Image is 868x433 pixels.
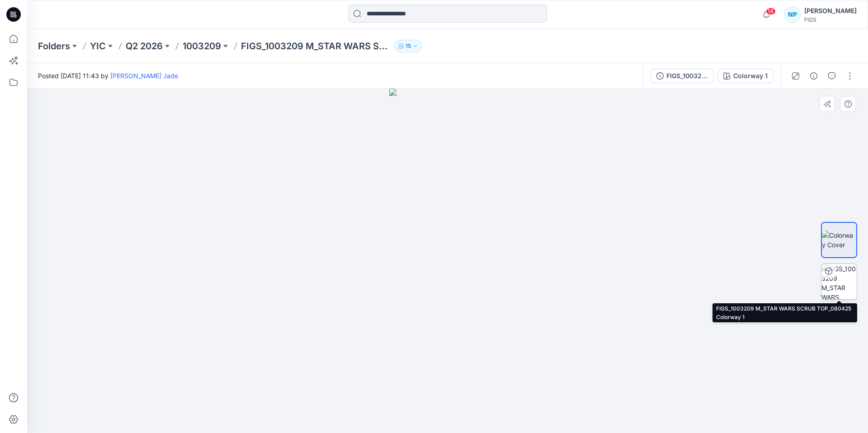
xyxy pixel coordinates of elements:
[110,72,178,80] a: [PERSON_NAME] Jade
[126,40,163,52] a: Q2 2026
[406,41,411,51] p: 15
[90,40,106,52] a: YIC
[807,69,821,83] button: Details
[38,40,70,52] a: Folders
[821,264,857,299] img: FIGS_1003209 M_STAR WARS SCRUB TOP_080425 Colorway 1
[822,231,856,249] img: Colorway Cover
[183,40,221,52] a: 1003209
[241,40,391,52] p: FIGS_1003209 M_STAR WARS SCRUB TOP_080425
[804,16,857,23] div: FIGS
[651,69,714,83] button: FIGS_1003209 M_STAR WARS SCRUB TOP_080425
[666,71,708,81] div: FIGS_1003209 M_STAR WARS SCRUB TOP_080425
[389,89,505,433] img: eyJhbGciOiJIUzI1NiIsImtpZCI6IjAiLCJzbHQiOiJzZXMiLCJ0eXAiOiJKV1QifQ.eyJkYXRhIjp7InR5cGUiOiJzdG9yYW...
[394,40,422,52] button: 15
[766,8,776,15] span: 14
[784,6,801,23] div: NP
[717,69,774,83] button: Colorway 1
[804,5,857,16] div: [PERSON_NAME]
[733,71,768,81] div: Colorway 1
[38,71,178,80] span: Posted [DATE] 11:43 by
